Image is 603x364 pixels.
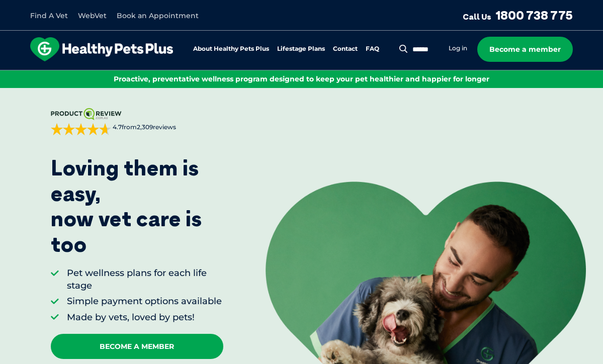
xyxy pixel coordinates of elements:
[114,74,489,83] span: Proactive, preventative wellness program designed to keep your pet healthier and happier for longer
[67,295,223,308] li: Simple payment options available
[67,311,223,324] li: Made by vets, loved by pets!
[477,37,573,62] a: Become a member
[137,123,176,131] span: 2,309 reviews
[463,12,491,22] span: Call Us
[78,11,107,20] a: WebVet
[30,11,68,20] a: Find A Vet
[117,11,199,20] a: Book an Appointment
[193,46,269,52] a: About Healthy Pets Plus
[51,334,223,359] a: Become A Member
[397,44,410,54] button: Search
[463,8,573,23] a: Call Us1800 738 775
[111,123,176,132] span: from
[51,123,111,135] div: 4.7 out of 5 stars
[449,44,467,52] a: Log in
[51,108,223,135] a: 4.7from2,309reviews
[113,123,122,131] strong: 4.7
[51,155,223,257] p: Loving them is easy, now vet care is too
[333,46,358,52] a: Contact
[277,46,325,52] a: Lifestage Plans
[67,267,223,292] li: Pet wellness plans for each life stage
[30,37,173,61] img: hpp-logo
[366,46,379,52] a: FAQ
